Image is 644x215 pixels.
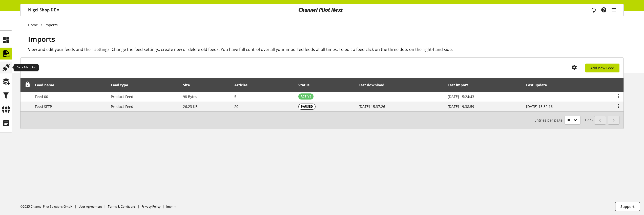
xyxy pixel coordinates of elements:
div: Size [183,82,195,88]
span: ACTIVE [301,94,311,99]
div: Data Mapping [14,64,39,71]
span: [DATE] 15:32:16 [526,104,553,109]
div: Last update [526,82,552,88]
span: Unlock to reorder rows [25,82,30,87]
span: Feed 001 [35,94,50,99]
span: Imports [28,34,55,44]
span: Add new Feed [590,65,614,71]
span: Entries per page [534,118,565,123]
a: Add new Feed [585,64,619,72]
span: 20 [234,104,238,109]
span: Product-Feed [111,104,133,109]
span: 26.23 KB [183,104,198,109]
span: 98 Bytes [183,94,197,99]
h2: View and edit your feeds and their settings. Change the feed settings, create new or delete old f... [28,46,624,52]
span: Support [620,204,635,209]
a: Terms & Conditions [108,204,136,209]
p: Nigel Shop DE [28,7,59,13]
span: 5 [234,94,236,99]
div: Last download [359,82,389,88]
nav: main navigation [20,4,624,16]
button: Support [615,202,640,211]
span: [DATE] 15:24:43 [448,94,474,99]
span: - [526,94,527,99]
a: Imprint [166,204,176,209]
li: ©2025 Channel Pilot Solutions GmbH [20,204,78,209]
div: Unlock to reorder rows [23,82,30,88]
div: Articles [234,82,253,88]
span: [DATE] 19:38:59 [448,104,474,109]
small: 1-2 / 2 [534,116,593,125]
div: Feed name [35,82,59,88]
div: Last import [448,82,473,88]
span: ▾ [57,7,59,13]
span: PAUSED [301,104,313,109]
span: [DATE] 15:37:26 [359,104,385,109]
div: Feed type [111,82,133,88]
span: Feed SFTP [35,104,52,109]
a: Home [28,22,41,28]
a: Privacy Policy [141,204,160,209]
a: User Agreement [78,204,102,209]
span: - [359,94,360,99]
div: Status [298,82,315,88]
span: Product-Feed [111,94,133,99]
